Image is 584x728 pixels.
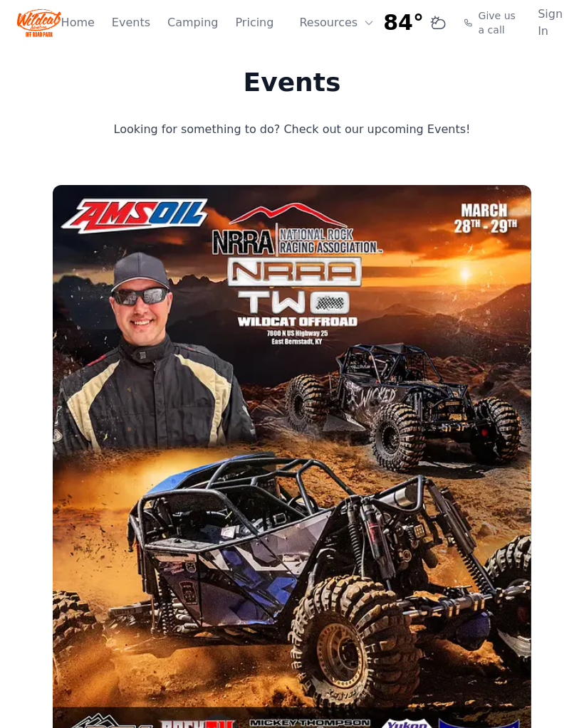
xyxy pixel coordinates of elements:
a: Camping [167,14,218,31]
a: Give us a call [464,9,521,37]
a: Home [61,14,95,31]
span: Give us a call [479,9,521,37]
span: 84° [383,10,424,36]
img: Wildcat Logo [17,6,61,40]
a: Events [112,14,150,31]
button: Resources [291,9,383,37]
h1: Events [56,68,528,97]
a: Pricing [235,14,273,31]
p: Looking for something to do? Check out our upcoming Events! [56,120,528,139]
a: Sign In [538,6,567,40]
